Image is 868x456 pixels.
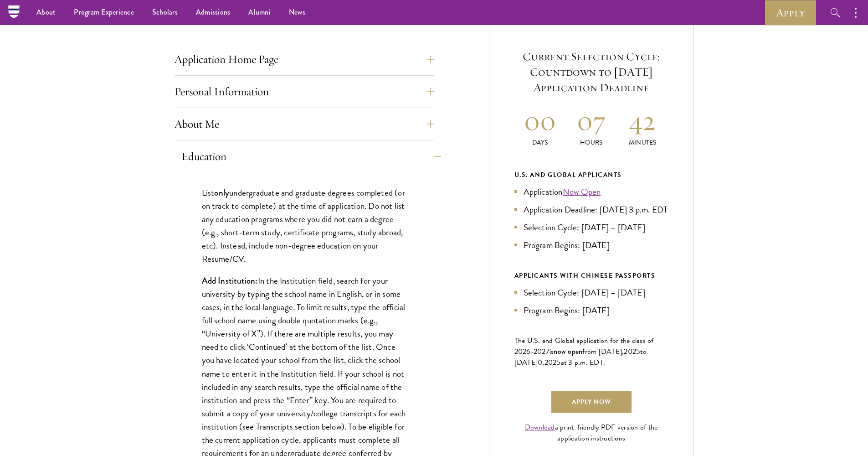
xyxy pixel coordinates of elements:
[561,357,606,368] span: at 3 p.m. EDT.
[514,270,668,281] div: APPLICANTS WITH CHINESE PASSPORTS
[514,335,654,357] span: The U.S. and Global application for the class of 202
[565,104,617,138] h2: 07
[525,422,555,433] a: Download
[554,346,582,357] span: now open
[563,185,601,198] a: Now Open
[181,145,441,167] button: Education
[551,391,632,413] a: Apply Now
[202,186,407,265] p: List undergraduate and graduate degrees completed (or on track to complete) at the time of applic...
[582,346,624,357] span: from [DATE],
[531,346,546,357] span: -202
[514,138,566,147] p: Days
[514,169,668,181] div: U.S. and Global Applicants
[514,238,668,252] li: Program Begins: [DATE]
[617,104,668,138] h2: 42
[514,346,647,368] span: to [DATE]
[556,357,560,368] span: 5
[514,104,566,138] h2: 00
[514,286,668,299] li: Selection Cycle: [DATE] – [DATE]
[526,346,530,357] span: 6
[636,346,640,357] span: 5
[624,346,636,357] span: 202
[202,275,258,287] strong: Add Institution:
[514,422,668,444] div: a print-friendly PDF version of the application instructions
[175,113,434,135] button: About Me
[544,357,557,368] span: 202
[214,187,229,199] strong: only
[514,221,668,234] li: Selection Cycle: [DATE] – [DATE]
[546,346,550,357] span: 7
[542,357,544,368] span: ,
[175,81,434,103] button: Personal Information
[617,138,668,147] p: Minutes
[550,346,554,357] span: is
[538,357,542,368] span: 0
[514,185,668,198] li: Application
[565,138,617,147] p: Hours
[514,304,668,317] li: Program Begins: [DATE]
[514,203,668,216] li: Application Deadline: [DATE] 3 p.m. EDT
[514,49,668,95] h5: Current Selection Cycle: Countdown to [DATE] Application Deadline
[175,48,434,70] button: Application Home Page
